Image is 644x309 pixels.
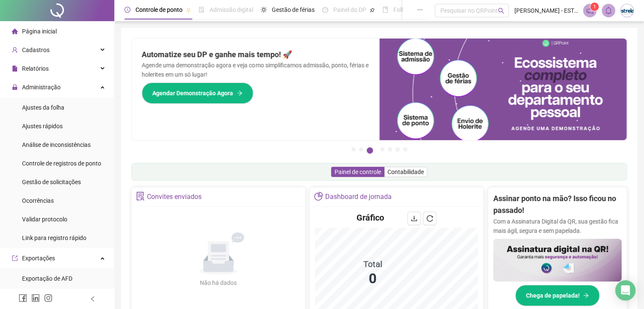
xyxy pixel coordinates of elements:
span: Análise de inconsistências [22,141,91,148]
img: 4435 [621,4,633,17]
span: Gestão de férias [272,6,315,13]
button: 5 [388,147,392,152]
button: 1 [351,147,356,152]
button: 3 [367,147,373,154]
span: Cadastros [22,47,50,53]
span: search [498,8,504,14]
span: Página inicial [22,28,57,35]
div: Convites enviados [147,190,202,204]
span: Controle de registros de ponto [22,160,101,167]
span: instagram [44,294,53,302]
span: Controle de ponto [135,6,182,13]
span: Exportação de AFD [22,275,72,282]
span: sun [261,7,267,13]
img: banner%2F02c71560-61a6-44d4-94b9-c8ab97240462.png [493,239,622,281]
span: pushpin [370,8,375,13]
h2: Assinar ponto na mão? Isso ficou no passado! [493,193,622,217]
span: Folha de pagamento [393,6,448,13]
img: banner%2Fd57e337e-a0d3-4837-9615-f134fc33a8e6.png [379,39,627,140]
span: arrow-right [237,90,243,96]
p: Agende uma demonstração agora e veja como simplificamos admissão, ponto, férias e holerites em um... [142,61,369,79]
span: pushpin [186,8,191,13]
span: clock-circle [124,7,130,13]
span: file [12,66,18,72]
span: export [12,255,18,261]
span: Exportações [22,255,55,262]
button: 4 [380,147,384,152]
span: book [382,7,388,13]
button: Agendar Demonstração Agora [142,83,253,104]
div: Não há dados [180,278,257,287]
span: lock [12,84,18,90]
span: bell [605,7,612,14]
span: linkedin [31,294,40,302]
span: Admissão digital [210,6,253,13]
span: 1 [593,4,596,10]
span: solution [136,192,145,201]
span: Administração [22,84,61,91]
span: Ajustes rápidos [22,123,63,130]
span: Chega de papelada! [526,291,580,300]
h4: Gráfico [357,212,384,223]
span: [PERSON_NAME] - ESTRELAS INTERNET [514,6,578,15]
button: Chega de papelada! [515,285,600,306]
span: notification [586,7,594,14]
span: file-done [199,7,205,13]
span: download [411,215,417,222]
p: Com a Assinatura Digital da QR, sua gestão fica mais ágil, segura e sem papelada. [493,217,622,235]
span: Painel do DP [333,6,366,13]
div: Open Intercom Messenger [615,280,636,301]
span: pie-chart [314,192,323,201]
h2: Automatize seu DP e ganhe mais tempo! 🚀 [142,49,369,61]
span: Agendar Demonstração Agora [152,88,233,98]
span: Validar protocolo [22,216,67,223]
button: 2 [359,147,363,152]
span: Relatórios [22,65,49,72]
span: arrow-right [583,292,589,298]
span: home [12,28,18,34]
span: left [90,296,96,302]
button: 7 [403,147,407,152]
span: facebook [19,294,27,302]
span: user-add [12,47,18,53]
span: Contabilidade [387,168,424,175]
span: Gestão de solicitações [22,179,81,185]
div: Dashboard de jornada [325,190,392,204]
span: reload [426,215,433,222]
span: ellipsis [417,7,423,13]
span: Ajustes da folha [22,104,64,111]
span: Ocorrências [22,197,54,204]
span: Painel de controle [334,168,381,175]
button: 6 [395,147,400,152]
span: Link para registro rápido [22,235,86,241]
sup: 1 [590,3,599,11]
span: dashboard [322,7,328,13]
